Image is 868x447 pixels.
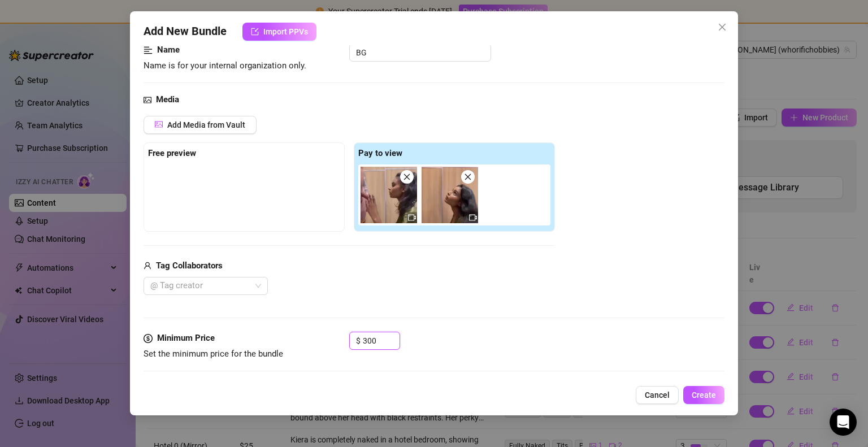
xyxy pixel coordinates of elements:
button: Cancel [636,386,679,404]
span: user [144,259,151,273]
span: video-camera [469,214,477,222]
span: Close [713,23,731,32]
span: picture [144,93,151,107]
button: Import PPVs [242,23,316,41]
strong: Name [157,45,180,55]
strong: Minimum Price [157,333,215,343]
strong: Free preview [148,148,196,158]
span: align-left [144,44,153,57]
span: Import PPVs [263,27,308,36]
img: media [361,167,417,223]
span: Set the minimum price for the bundle [144,349,283,359]
span: Add Media from Vault [167,120,245,129]
span: import [251,28,259,36]
button: Create [683,386,724,404]
span: close [403,173,411,181]
span: Add New Bundle [144,23,227,41]
button: Add Media from Vault [144,116,257,134]
span: Create [692,390,716,400]
span: close [464,173,472,181]
strong: Pay to view [358,148,402,158]
div: Open Intercom Messenger [830,409,857,436]
input: Enter a name [349,44,491,62]
span: video-camera [408,214,416,222]
button: Close [713,18,731,36]
img: media [422,167,478,223]
span: picture [155,120,163,128]
strong: Media [156,94,179,105]
span: Name is for your internal organization only. [144,60,306,71]
span: Cancel [645,390,670,400]
span: dollar [144,332,153,345]
span: close [718,23,727,32]
strong: Tag Collaborators [156,261,223,271]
